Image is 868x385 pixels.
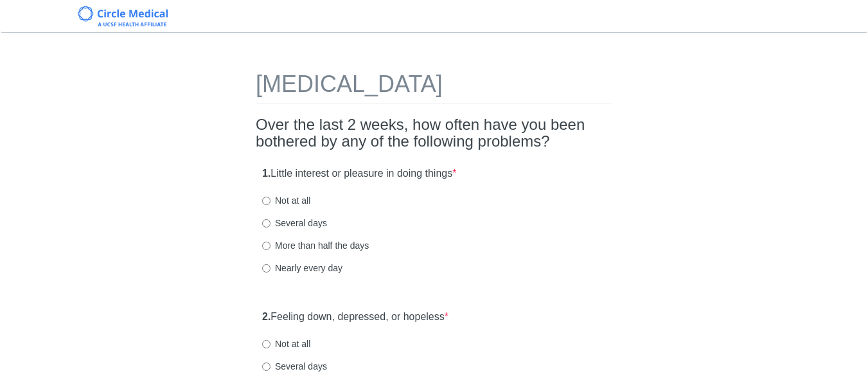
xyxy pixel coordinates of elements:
label: Not at all [262,194,310,207]
strong: 2. [262,311,270,322]
input: Not at all [262,197,270,205]
input: Several days [262,219,270,228]
img: Circle Medical Logo [78,6,168,26]
label: Nearly every day [262,262,342,274]
label: Several days [262,217,327,229]
input: Nearly every day [262,264,270,273]
input: Several days [262,363,270,371]
input: More than half the days [262,242,270,250]
label: More than half the days [262,239,369,252]
h1: [MEDICAL_DATA] [256,71,612,103]
input: Not at all [262,340,270,348]
label: Little interest or pleasure in doing things [262,166,456,181]
label: Not at all [262,337,310,350]
h2: Over the last 2 weeks, how often have you been bothered by any of the following problems? [256,116,612,150]
label: Several days [262,360,327,373]
label: Feeling down, depressed, or hopeless [262,310,448,325]
strong: 1. [262,168,270,179]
